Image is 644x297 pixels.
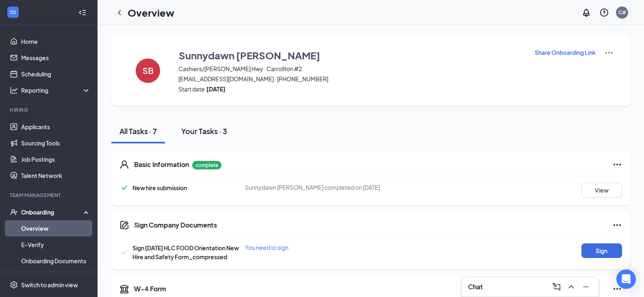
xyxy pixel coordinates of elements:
img: More Actions [604,48,614,58]
svg: Ellipses [612,160,622,169]
button: Sunnydawn [PERSON_NAME] [178,48,524,63]
h5: Sign Company Documents [134,221,217,230]
a: Scheduling [21,66,91,82]
a: Job Postings [21,151,91,167]
svg: ChevronUp [566,282,576,292]
div: Hiring [10,106,89,113]
svg: Analysis [10,86,18,94]
span: Cashiers/[PERSON_NAME] Hwy · Carrollton #2 [178,65,524,73]
div: Reporting [21,86,91,94]
button: SB [128,48,168,93]
a: Onboarding Documents [21,253,91,269]
svg: CompanyDocumentIcon [119,220,129,230]
h3: Sunnydawn [PERSON_NAME] [179,48,320,62]
a: Activity log [21,269,91,285]
span: Sign [DATE] HLC FOOD Orientation New Hire and Safety Form_compressed [132,244,239,260]
svg: QuestionInfo [599,8,609,17]
svg: Ellipses [612,284,622,294]
button: Sign [581,243,622,258]
h1: Overview [128,6,174,20]
div: Onboarding [21,208,84,216]
h5: Basic Information [134,160,189,169]
a: Talent Network [21,167,91,184]
a: Messages [21,50,91,66]
button: ChevronUp [565,280,578,293]
span: New hire submission [132,184,187,191]
h3: Chat [468,282,483,291]
div: C# [618,9,626,16]
a: Sourcing Tools [21,135,91,151]
button: Minimize [579,280,592,293]
span: [EMAIL_ADDRESS][DOMAIN_NAME] · [PHONE_NUMBER] [178,75,524,83]
span: Start date: [178,85,524,93]
svg: Notifications [581,8,591,17]
div: Switch to admin view [21,281,78,289]
svg: Checkmark [119,247,129,257]
svg: Settings [10,281,18,289]
a: Overview [21,220,91,236]
svg: Collapse [78,9,87,17]
a: Applicants [21,119,91,135]
a: Home [21,33,91,50]
a: E-Verify [21,236,91,253]
div: Your Tasks · 3 [181,126,227,136]
svg: Minimize [581,282,591,292]
div: All Tasks · 7 [119,126,157,136]
svg: Checkmark [119,183,129,193]
svg: User [119,160,129,169]
svg: Ellipses [612,220,622,230]
svg: TaxGovernmentIcon [119,284,129,294]
button: ComposeMessage [550,280,563,293]
svg: ChevronLeft [115,8,124,17]
svg: WorkstreamLogo [9,8,17,16]
svg: UserCheck [10,208,18,216]
h5: W-4 Form [134,284,166,293]
button: View [581,183,622,197]
span: Sunnydawn [PERSON_NAME] completed on [DATE] [245,184,380,191]
svg: ComposeMessage [552,282,562,292]
div: Team Management [10,192,89,199]
h4: SB [143,68,154,74]
p: complete [192,161,221,169]
div: Open Intercom Messenger [616,269,636,289]
strong: [DATE] [206,85,226,93]
button: Share Onboarding Link [534,48,596,57]
div: You need to sign [245,243,412,251]
p: Share Onboarding Link [535,48,596,56]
